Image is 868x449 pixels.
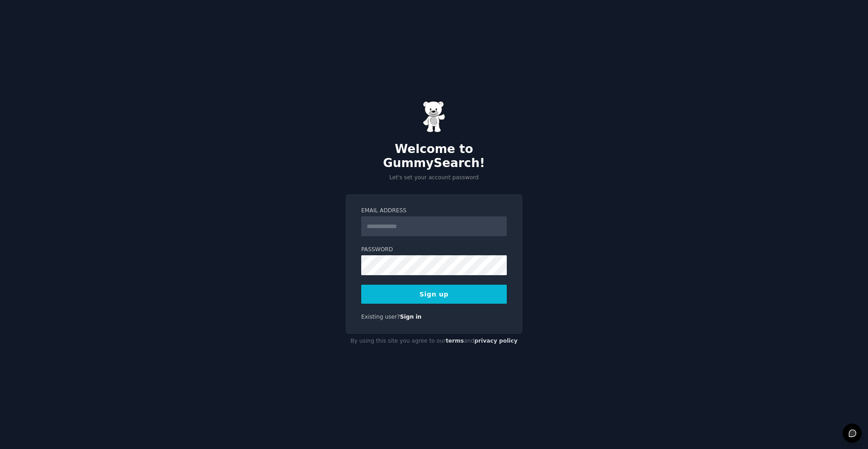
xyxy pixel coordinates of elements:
p: Let's set your account password [345,174,523,182]
h2: Welcome to GummySearch! [345,142,523,171]
a: terms [446,338,464,344]
div: By using this site you agree to our and [345,334,523,349]
a: privacy policy [474,338,518,344]
img: Gummy Bear [423,101,445,133]
button: Sign up [361,285,507,304]
a: Sign in [400,314,422,320]
span: Existing user? [361,314,400,320]
label: Password [361,246,507,254]
label: Email Address [361,207,507,215]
